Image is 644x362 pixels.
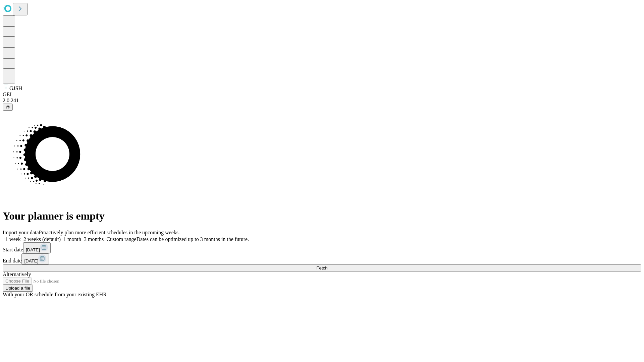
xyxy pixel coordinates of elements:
button: @ [3,104,13,111]
div: Start date [3,242,641,253]
div: 2.0.241 [3,98,641,104]
span: Proactively plan more efficient schedules in the upcoming weeks. [39,230,180,235]
button: [DATE] [23,242,51,253]
div: End date [3,253,641,264]
button: Upload a file [3,285,33,292]
span: [DATE] [24,258,38,263]
span: 1 week [5,236,21,242]
h1: Your planner is empty [3,210,641,222]
span: GJSH [9,85,22,91]
span: Custom range [106,236,136,242]
span: 3 months [84,236,104,242]
span: Dates can be optimized up to 3 months in the future. [137,236,249,242]
span: With your OR schedule from your existing EHR [3,292,107,297]
span: [DATE] [26,247,40,252]
span: Fetch [316,265,327,270]
span: @ [5,105,10,110]
span: 1 month [63,236,81,242]
div: GEI [3,92,641,98]
span: Import your data [3,230,39,235]
button: [DATE] [21,253,49,264]
span: 2 weeks (default) [23,236,61,242]
span: Alternatively [3,271,31,277]
button: Fetch [3,264,641,271]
